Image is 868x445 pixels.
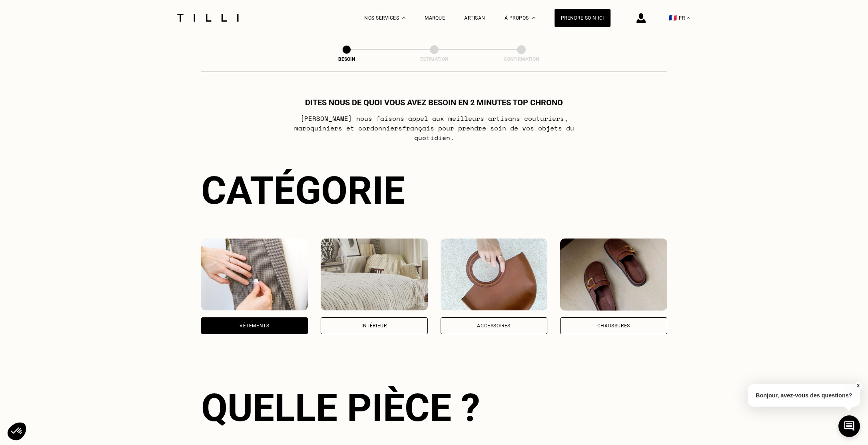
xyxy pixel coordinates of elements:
img: Accessoires [441,239,548,311]
span: 🇫🇷 [669,14,677,22]
button: X [854,381,862,390]
img: Logo du service de couturière Tilli [174,14,241,22]
a: Marque [425,15,445,21]
a: Prendre soin ici [555,9,611,27]
div: Chaussures [597,323,630,328]
div: Quelle pièce ? [201,385,667,430]
h1: Dites nous de quoi vous avez besoin en 2 minutes top chrono [305,98,563,107]
img: Intérieur [321,239,428,311]
div: Vêtements [239,323,269,328]
a: Artisan [464,15,485,21]
p: [PERSON_NAME] nous faisons appel aux meilleurs artisans couturiers , maroquiniers et cordonniers ... [275,114,593,142]
div: Confirmation [481,56,561,62]
img: menu déroulant [687,17,690,19]
div: Accessoires [477,323,511,328]
div: Intérieur [361,323,387,328]
img: icône connexion [637,13,646,23]
div: Besoin [307,56,387,62]
div: Estimation [394,56,474,62]
img: Chaussures [560,239,667,311]
p: Bonjour, avez-vous des questions? [748,384,860,407]
img: Menu déroulant à propos [532,17,535,19]
img: Menu déroulant [402,17,405,19]
img: Vêtements [201,239,308,311]
div: Catégorie [201,168,667,213]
